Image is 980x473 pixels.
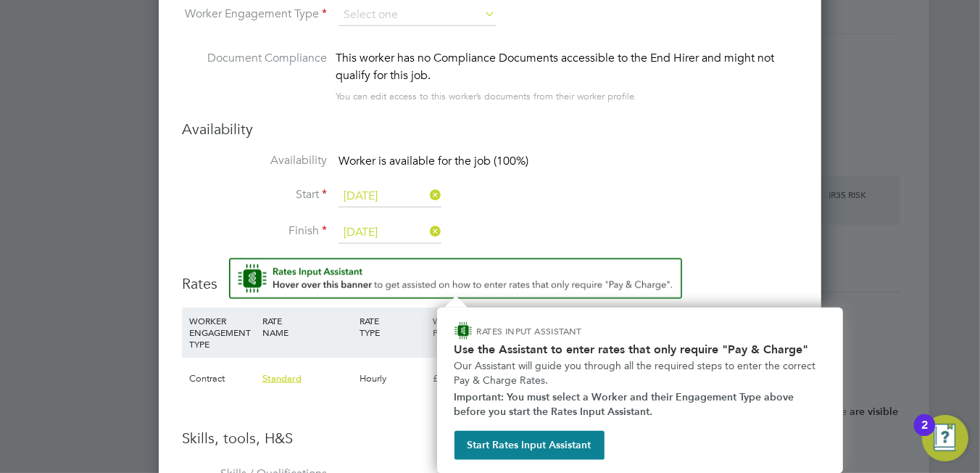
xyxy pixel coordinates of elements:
[921,425,928,444] div: 2
[454,391,797,418] strong: Important: You must select a Worker and their Engagement Type above before you start the Rates In...
[182,120,798,139] h3: Availability
[339,4,496,26] input: Select one
[454,359,826,387] p: Our Assistant will guide you through all the required steps to enter the correct Pay & Charge Rates.
[182,429,798,448] h3: Skills, tools, H&S
[429,308,502,345] div: WORKER PAY RATE
[182,7,327,22] label: Worker Engagement Type
[922,415,968,461] button: Open Resource Center, 2 new notifications
[356,358,429,400] div: Hourly
[259,308,356,345] div: RATE NAME
[182,223,327,239] label: Finish
[182,153,327,168] label: Availability
[339,154,528,168] span: Worker is available for the job (100%)
[339,222,441,244] input: Select one
[336,49,798,84] div: This worker has no Compliance Documents accessible to the End Hirer and might not qualify for thi...
[182,187,327,202] label: Start
[186,358,259,400] div: Contract
[336,88,637,105] div: You can edit access to this worker’s documents from their worker profile.
[186,308,259,357] div: WORKER ENGAGEMENT TYPE
[454,322,472,340] img: ENGAGE Assistant Icon
[229,258,682,299] button: Rate Assistant
[182,49,327,102] label: Document Compliance
[454,342,826,356] h2: Use the Assistant to enter rates that only require "Pay & Charge"
[339,186,441,207] input: Select one
[454,431,605,460] button: Start Rates Input Assistant
[262,372,302,384] span: Standard
[356,308,429,345] div: RATE TYPE
[429,358,502,400] div: £0.00
[182,258,798,293] h3: Rates
[477,325,659,337] p: RATES INPUT ASSISTANT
